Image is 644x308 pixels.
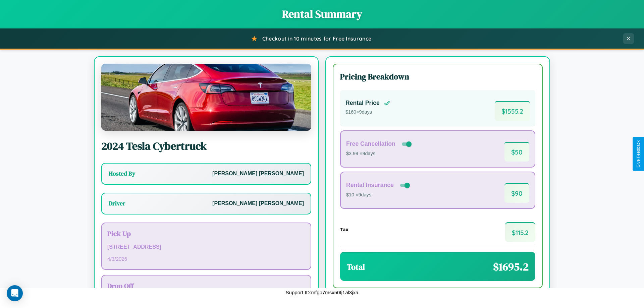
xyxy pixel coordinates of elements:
p: $ 160 × 9 days [345,108,390,117]
h1: Rental Summary [7,7,637,21]
div: Open Intercom Messenger [7,285,23,301]
p: [PERSON_NAME] [PERSON_NAME] [212,169,304,179]
h3: Hosted By [109,170,135,178]
h3: Driver [109,199,125,207]
span: Checkout in 10 minutes for Free Insurance [262,35,371,42]
p: 4 / 3 / 2026 [107,254,305,263]
span: $ 1555.2 [495,101,530,121]
p: $3.99 × 9 days [346,149,413,158]
h3: Total [347,261,365,272]
span: $ 90 [504,183,529,203]
h3: Drop Off [107,281,305,291]
h3: Pick Up [107,229,305,238]
p: $10 × 9 days [346,191,411,199]
p: [PERSON_NAME] [PERSON_NAME] [212,199,304,208]
div: Give Feedback [636,140,641,168]
h4: Rental Insurance [346,182,394,189]
span: $ 115.2 [505,222,535,242]
p: [STREET_ADDRESS] [107,242,305,252]
span: $ 50 [504,142,529,162]
h2: 2024 Tesla Cybertruck [101,139,311,153]
span: $ 1695.2 [493,259,529,274]
h4: Tax [340,227,348,232]
h4: Free Cancellation [346,140,395,147]
h3: Pricing Breakdown [340,71,535,82]
p: Support ID: mfgp7msx50tj1al3jxa [286,288,359,297]
h4: Rental Price [345,100,380,107]
img: Tesla Cybertruck [101,64,311,131]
